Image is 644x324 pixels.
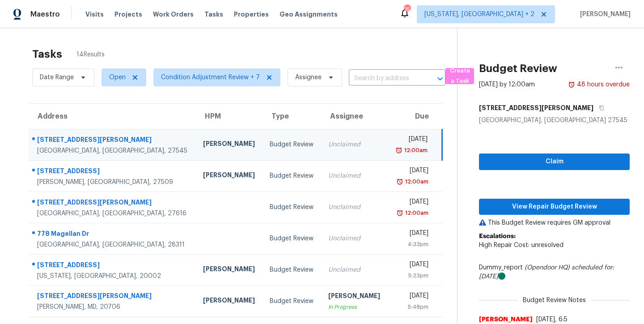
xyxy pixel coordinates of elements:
div: [PERSON_NAME] [203,264,255,276]
div: 5:48pm [395,303,428,311]
button: View Repair Budget Review [479,199,630,215]
div: [US_STATE], [GEOGRAPHIC_DATA], 20002 [37,272,189,281]
span: 14 Results [76,50,105,59]
div: 5:23pm [395,271,428,280]
div: 12:00am [403,177,428,186]
div: 778 Magellan Dr [37,229,189,240]
span: Projects [114,10,142,19]
div: Budget Review [270,140,314,149]
div: 12:00am [402,146,428,155]
span: Budget Review Notes [517,296,591,305]
span: Tasks [204,11,223,17]
div: [DATE] [395,229,428,240]
button: Claim [479,153,630,170]
div: [PERSON_NAME] [203,171,255,182]
div: Dummy_report [479,263,630,281]
div: Unclaimed [328,140,381,149]
div: Budget Review [270,234,314,243]
div: [DATE] [395,197,428,209]
div: [GEOGRAPHIC_DATA], [GEOGRAPHIC_DATA], 27545 [37,146,189,155]
p: This Budget Review requires GM approval [479,218,630,227]
div: 12:00am [403,209,428,217]
div: [PERSON_NAME] [328,291,381,303]
div: [DATE] [395,135,428,146]
div: Budget Review [270,203,314,212]
h2: Budget Review [479,64,557,73]
img: Overdue Alarm Icon [568,80,575,89]
span: [PERSON_NAME] [576,10,631,19]
span: Condition Adjustment Review + 7 [161,73,260,82]
div: [GEOGRAPHIC_DATA], [GEOGRAPHIC_DATA], 27616 [37,209,189,218]
h2: Tasks [32,50,62,59]
th: Assignee [321,104,388,129]
div: [DATE] [395,166,428,177]
span: Geo Assignments [280,10,338,19]
div: [STREET_ADDRESS][PERSON_NAME] [37,198,189,209]
span: Properties [234,10,269,19]
span: [US_STATE], [GEOGRAPHIC_DATA] + 2 [424,10,534,19]
div: [STREET_ADDRESS][PERSON_NAME] [37,291,189,303]
div: Budget Review [270,297,314,306]
div: [STREET_ADDRESS] [37,166,189,178]
img: Overdue Alarm Icon [395,146,402,155]
div: Budget Review [270,171,314,180]
h5: [STREET_ADDRESS][PERSON_NAME] [479,103,593,112]
span: Claim [486,156,623,167]
div: Budget Review [270,265,314,274]
div: [DATE] by 12:00am [479,80,535,89]
div: [STREET_ADDRESS] [37,260,189,272]
div: 48 hours overdue [575,80,630,89]
th: Address [29,104,196,129]
span: Date Range [40,73,74,82]
th: HPM [196,104,263,129]
div: [PERSON_NAME] [203,139,255,150]
div: 4:33pm [395,240,428,249]
div: [GEOGRAPHIC_DATA], [GEOGRAPHIC_DATA], 28311 [37,240,189,249]
div: [PERSON_NAME], [GEOGRAPHIC_DATA], 27509 [37,178,189,187]
i: (Opendoor HQ) [525,264,570,271]
span: [PERSON_NAME] [479,315,533,324]
div: 75 [404,5,410,14]
th: Type [263,104,321,129]
span: Open [109,73,126,82]
img: Overdue Alarm Icon [396,209,403,217]
div: Unclaimed [328,203,381,212]
th: Due [388,104,442,129]
div: [DATE] [395,260,428,271]
span: Work Orders [153,10,194,19]
div: [STREET_ADDRESS][PERSON_NAME] [37,135,189,146]
div: [PERSON_NAME], MD, 20706 [37,303,189,311]
img: Overdue Alarm Icon [396,177,403,186]
button: Create a Task [445,68,474,84]
div: [PERSON_NAME] [203,296,255,307]
span: [DATE], 6:5 [536,316,568,323]
div: Unclaimed [328,265,381,274]
span: High Repair Cost: unresolved [479,242,563,248]
div: [GEOGRAPHIC_DATA], [GEOGRAPHIC_DATA] 27545 [479,116,630,125]
div: [DATE] [395,291,428,303]
button: Open [434,72,446,85]
b: Escalations: [479,233,516,239]
span: Assignee [295,73,322,82]
span: Visits [85,10,104,19]
input: Search by address [349,72,420,85]
span: Maestro [30,10,60,19]
div: Unclaimed [328,234,381,243]
div: In Progress [328,303,381,311]
span: View Repair Budget Review [486,201,623,213]
span: Create a Task [450,66,470,86]
div: Unclaimed [328,171,381,180]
